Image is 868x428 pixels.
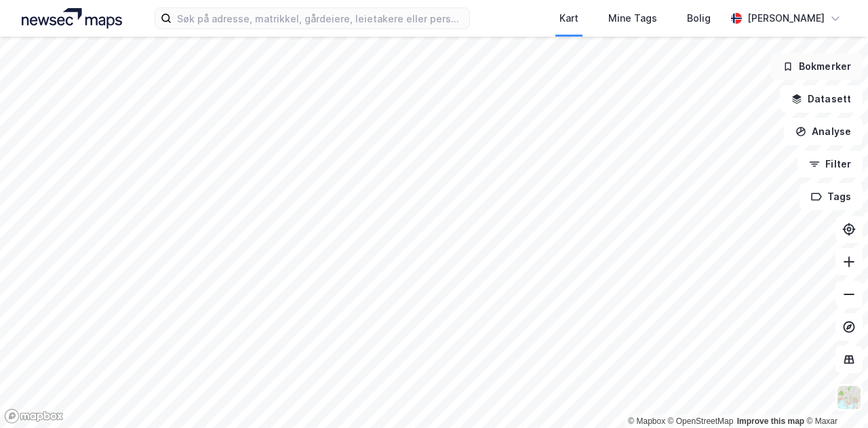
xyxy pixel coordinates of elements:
[797,151,863,178] button: Filter
[668,416,734,426] a: OpenStreetMap
[4,408,64,424] a: Mapbox homepage
[628,416,665,426] a: Mapbox
[800,363,868,428] iframe: Chat Widget
[172,8,469,28] input: Søk på adresse, matrikkel, gårdeiere, leietakere eller personer
[737,416,804,426] a: Improve this map
[771,53,863,80] button: Bokmerker
[780,85,863,113] button: Datasett
[800,363,868,428] div: Kontrollprogram for chat
[22,8,122,28] img: logo.a4113a55bc3d86da70a041830d287a7e.svg
[747,10,825,26] div: [PERSON_NAME]
[559,10,578,26] div: Kart
[608,10,657,26] div: Mine Tags
[687,10,711,26] div: Bolig
[784,118,863,145] button: Analyse
[800,183,863,210] button: Tags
